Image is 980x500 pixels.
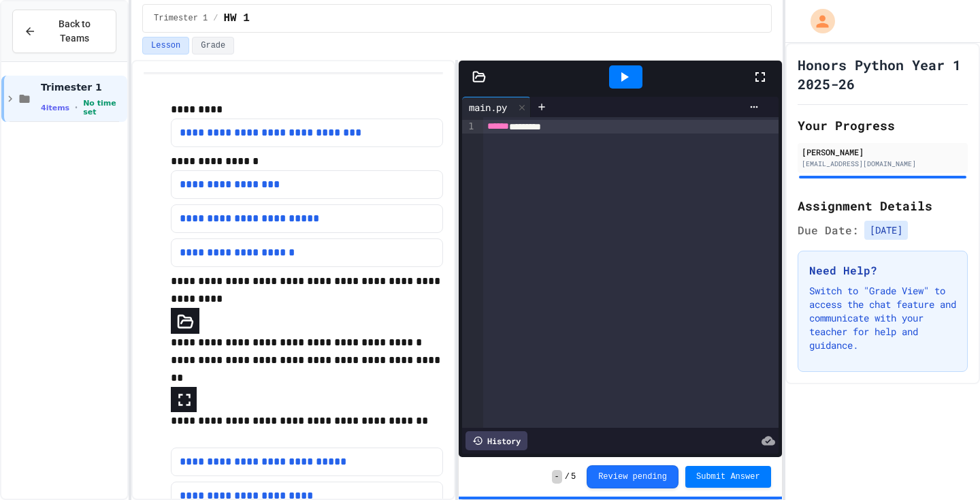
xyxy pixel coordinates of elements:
[864,221,908,240] span: [DATE]
[798,116,968,135] h2: Your Progress
[802,146,964,158] div: [PERSON_NAME]
[587,465,679,488] button: Review pending
[685,466,771,488] button: Submit Answer
[44,17,105,46] span: Back to Teams
[809,262,956,279] h3: Need Help?
[809,284,956,352] p: Switch to "Grade View" to access the chat feature and communicate with your teacher for help and ...
[462,97,531,117] div: main.py
[465,431,527,450] div: History
[798,196,968,215] h2: Assignment Details
[41,104,69,112] span: 4 items
[12,10,116,53] button: Back to Teams
[796,5,838,37] div: My Account
[41,81,125,93] span: Trimester 1
[462,100,514,114] div: main.py
[552,470,562,484] span: -
[798,222,859,238] span: Due Date:
[83,99,125,116] span: No time set
[213,13,218,24] span: /
[462,120,476,134] div: 1
[142,37,189,54] button: Lesson
[571,471,576,482] span: 5
[223,10,249,27] span: HW 1
[75,102,78,113] span: •
[154,13,208,24] span: Trimester 1
[696,471,760,482] span: Submit Answer
[565,471,570,482] span: /
[192,37,234,54] button: Grade
[802,159,964,169] div: [EMAIL_ADDRESS][DOMAIN_NAME]
[798,55,968,93] h1: Honors Python Year 1 2025-26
